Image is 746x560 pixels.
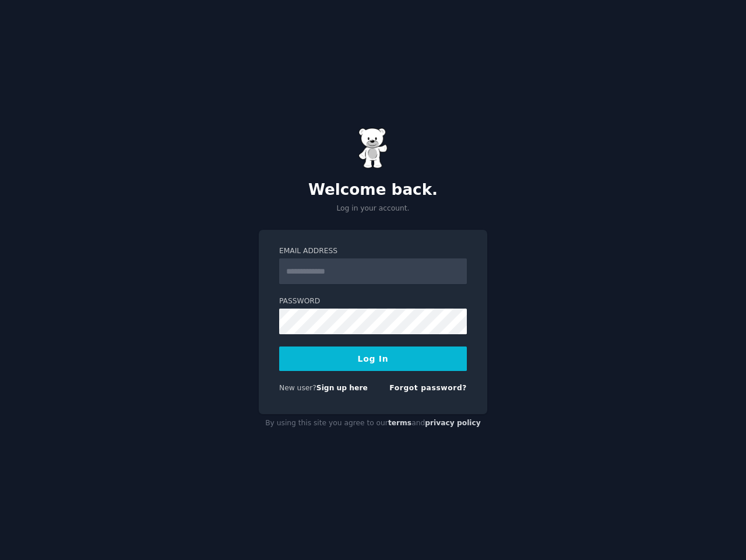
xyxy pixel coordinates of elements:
a: Forgot password? [389,384,467,392]
button: Log In [279,346,467,371]
a: Sign up here [316,384,368,392]
img: Gummy Bear [358,128,388,169]
a: terms [388,419,411,427]
label: Password [279,296,467,307]
span: New user? [279,384,316,392]
h2: Welcome back. [259,181,487,199]
label: Email Address [279,246,467,257]
div: By using this site you agree to our and [259,414,487,433]
a: privacy policy [425,419,481,427]
p: Log in your account. [259,204,487,214]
